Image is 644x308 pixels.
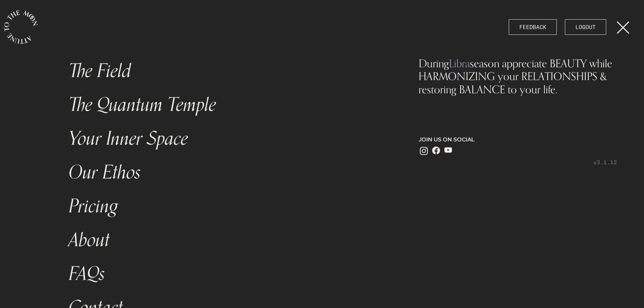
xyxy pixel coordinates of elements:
[65,257,387,291] a: FAQs
[519,23,546,31] span: FEEDBACK
[65,54,387,88] a: The Field
[65,156,387,189] a: Our Ethos
[419,136,617,144] p: JOIN US ON SOCIAL
[419,158,617,166] p: v3.1.12
[65,189,387,223] a: Pricing
[565,19,606,35] a: LOGOUT
[65,223,387,257] a: About
[449,56,470,70] span: Libra
[509,19,557,35] button: FEEDBACK
[65,122,387,156] a: Your Inner Space
[419,57,617,96] div: During season appreciate BEAUTY while HARMONIZING your RELATIONSHIPS & restoring BALANCE to your ...
[65,88,387,122] a: The Quantum Temple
